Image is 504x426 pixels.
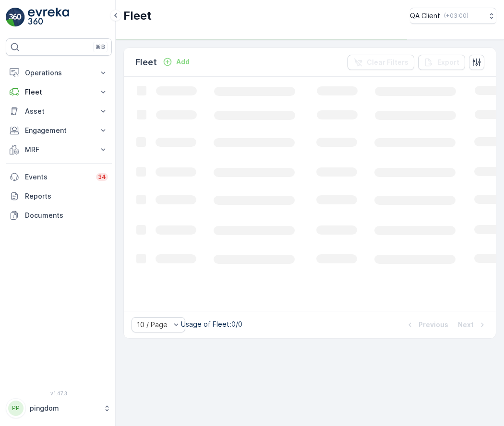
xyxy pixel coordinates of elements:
[6,398,112,418] button: PPpingdom
[6,206,112,225] a: Documents
[98,173,106,181] p: 34
[457,319,488,331] button: Next
[30,403,98,413] p: pingdom
[25,211,108,220] p: Documents
[6,121,112,140] button: Engagement
[6,8,25,27] img: logo
[410,8,496,24] button: QA Client(+03:00)
[6,390,112,396] span: v 1.47.3
[367,58,408,67] p: Clear Filters
[444,12,468,20] p: ( +03:00 )
[25,106,93,116] p: Asset
[135,56,157,69] p: Fleet
[6,83,112,102] button: Fleet
[6,140,112,159] button: MRF
[8,401,24,416] div: PP
[25,145,93,154] p: MRF
[28,8,69,27] img: logo_light-DOdMpM7g.png
[123,8,152,24] p: Fleet
[96,43,105,51] p: ⌘B
[6,167,112,187] a: Events34
[25,126,93,135] p: Engagement
[348,55,414,70] button: Clear Filters
[176,57,190,67] p: Add
[404,319,449,331] button: Previous
[181,319,242,329] p: Usage of Fleet : 0/0
[159,56,193,68] button: Add
[25,172,90,182] p: Events
[458,320,474,330] p: Next
[6,63,112,83] button: Operations
[6,187,112,206] a: Reports
[418,55,465,70] button: Export
[6,102,112,121] button: Asset
[25,87,93,97] p: Fleet
[419,320,448,330] p: Previous
[25,68,93,78] p: Operations
[25,191,108,201] p: Reports
[410,11,440,21] p: QA Client
[437,58,459,67] p: Export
